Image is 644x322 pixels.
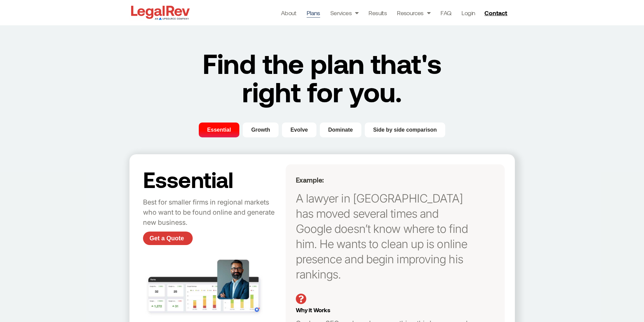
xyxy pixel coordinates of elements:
span: Growth [251,126,270,134]
a: Login [461,8,475,18]
span: Contact [484,10,507,16]
a: Results [368,8,387,18]
a: About [281,8,296,18]
span: Get a Quote [149,235,184,241]
a: Resources [397,8,430,18]
span: Dominate [328,126,353,134]
span: Side by side comparison [373,126,437,134]
p: Best for smaller firms in regional markets who want to be found online and generate new business. [143,197,282,228]
p: A lawyer in [GEOGRAPHIC_DATA] has moved several times and Google doesn’t know where to find him. ... [296,191,474,282]
a: Services [330,8,359,18]
span: Why it Works [296,306,330,313]
h5: Example: [296,176,474,184]
a: Plans [307,8,320,18]
a: Contact [482,7,511,18]
nav: Menu [281,8,475,18]
span: Essential [207,126,231,134]
h2: Essential [143,168,282,191]
span: Evolve [290,126,308,134]
a: FAQ [440,8,451,18]
h2: Find the plan that's right for you. [187,49,457,106]
a: Get a Quote [143,232,193,245]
